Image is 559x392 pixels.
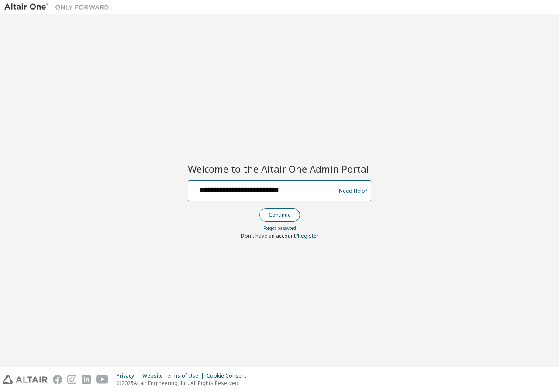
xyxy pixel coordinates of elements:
[53,375,62,384] img: facebook.svg
[259,208,300,222] button: Continue
[117,379,252,387] p: © 2025 Altair Engineering, Inc. All Rights Reserved.
[241,232,298,239] span: Don't have an account?
[3,375,48,384] img: altair_logo.svg
[142,372,207,379] div: Website Terms of Use
[82,375,91,384] img: linkedin.svg
[207,372,252,379] div: Cookie Consent
[298,232,319,239] a: Register
[188,163,371,175] h2: Welcome to the Altair One Admin Portal
[117,372,142,379] div: Privacy
[263,225,296,231] a: Forgot password
[96,375,109,384] img: youtube.svg
[339,191,367,191] a: Need Help?
[4,3,114,11] img: Altair One
[67,375,76,384] img: instagram.svg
